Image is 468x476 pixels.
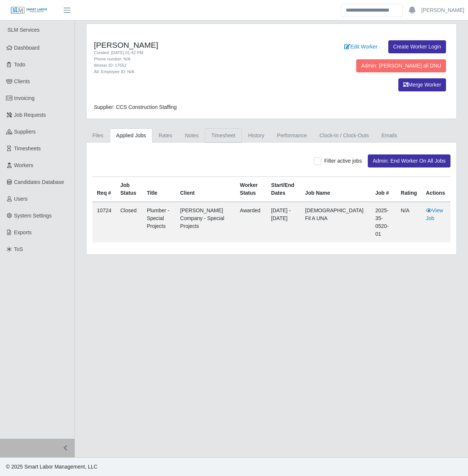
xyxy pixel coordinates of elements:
[94,56,296,62] div: Phone number: N/A
[14,213,52,219] span: System Settings
[10,6,48,15] img: SLM Logo
[301,177,371,202] th: Job Name
[426,207,443,221] a: View Job
[235,202,267,242] td: awarded
[235,177,267,202] th: Worker Status
[142,177,176,202] th: Title
[301,202,371,242] td: [DEMOGRAPHIC_DATA] Fil A UNA
[110,128,152,143] a: Applied Jobs
[356,59,446,72] button: Admin: [PERSON_NAME] all DNU
[92,202,116,242] td: 10724
[14,246,23,252] span: ToS
[94,62,296,69] div: Worker ID: 17552
[178,128,205,143] a: Notes
[176,202,235,242] td: [PERSON_NAME] Company - Special Projects
[14,62,25,68] span: Todo
[142,202,176,242] td: Plumber - Special Projects
[94,40,296,50] h4: [PERSON_NAME]
[371,177,396,202] th: Job #
[14,129,36,135] span: Suppliers
[14,196,28,202] span: Users
[94,104,177,110] span: Supplier: CCS Construction Staffing
[14,95,35,101] span: Invoicing
[14,145,41,151] span: Timesheets
[368,154,450,167] button: Admin: End Worker On All Jobs
[14,162,34,168] span: Workers
[341,4,403,17] input: Search
[375,128,404,143] a: Emails
[271,128,313,143] a: Performance
[339,40,382,53] a: Edit Worker
[6,464,97,470] span: © 2025 Smart Labor Management, LLC
[371,202,396,242] td: 2025-35-0520-01
[152,128,179,143] a: Rates
[7,27,39,33] span: SLM Services
[94,50,296,56] div: Created: [DATE] 01:42 PM
[421,6,464,14] a: [PERSON_NAME]
[396,202,422,242] td: N/A
[14,179,64,185] span: Candidates Database
[313,128,375,143] a: Clock-In / Clock-Outs
[388,40,446,53] a: Create Worker Login
[14,78,30,84] span: Clients
[92,177,116,202] th: Req #
[324,158,362,164] span: Filter active jobs
[116,202,142,242] td: Closed
[86,128,110,143] a: Files
[14,112,46,118] span: Job Requests
[14,229,32,235] span: Exports
[267,177,301,202] th: Start/End Dates
[116,177,142,202] th: Job Status
[267,202,301,242] td: [DATE] - [DATE]
[205,128,242,143] a: Timesheet
[396,177,422,202] th: Rating
[398,78,446,91] button: Merge Worker
[421,177,450,202] th: Actions
[14,45,40,51] span: Dashboard
[242,128,271,143] a: History
[94,69,296,75] div: Alt. Employee ID: N/A
[176,177,235,202] th: Client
